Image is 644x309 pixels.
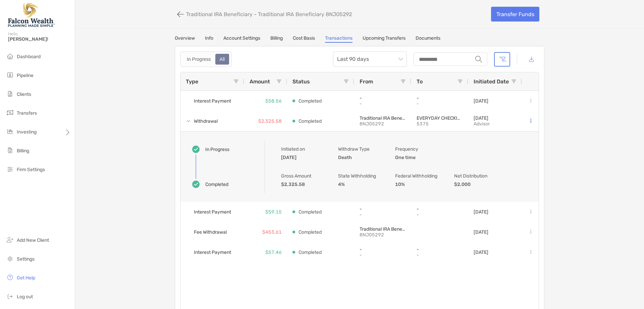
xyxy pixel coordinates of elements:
p: [DATE] [474,115,490,121]
p: - [360,95,406,101]
p: - [417,101,463,107]
p: Traditional IRA Beneficiary - Traditional IRA Beneficiary 8NJ05292 [186,11,352,17]
img: investing icon [6,127,14,136]
a: Overview [175,35,195,43]
p: - [417,206,463,212]
div: Completed [205,182,228,187]
b: $2,000 [454,182,471,187]
p: - [360,212,406,218]
p: advisor [474,121,490,127]
p: - [417,246,463,252]
p: - [417,95,463,101]
p: Net Distribution [454,172,494,180]
b: Death [338,155,352,160]
p: $453.61 [262,228,282,236]
img: firm-settings icon [6,165,14,173]
span: Settings [17,256,35,262]
p: [DATE] [474,229,488,235]
p: $57.46 [265,248,282,257]
p: Initiated on [281,145,321,153]
span: Interest Payment [194,95,231,107]
b: 10 % [395,182,405,187]
div: In Progress [205,147,229,152]
span: To [417,78,423,85]
div: All [216,54,229,64]
button: Clear filters [494,52,510,67]
p: - [360,246,406,252]
span: Amount [250,78,270,85]
a: Upcoming Transfers [363,35,406,43]
span: Clients [17,91,31,97]
b: [DATE] [281,155,297,160]
img: settings icon [6,255,14,263]
p: $58.56 [265,97,282,105]
img: pipeline icon [6,71,14,79]
span: Dashboard [17,54,41,60]
span: Withdrawal [194,116,218,127]
span: Log out [17,294,33,300]
span: Get Help [17,275,35,281]
span: Transfers [17,110,37,116]
img: Falcon Wealth Planning Logo [8,3,55,27]
a: Account Settings [223,35,260,43]
img: clients icon [6,90,14,98]
p: - [360,252,406,258]
a: Billing [270,35,283,43]
p: Completed [299,97,322,105]
div: segmented control [180,51,231,67]
p: $59.15 [265,208,282,216]
div: In Progress [183,54,215,64]
p: [DATE] [474,209,488,215]
span: Status [292,78,310,85]
span: Fee Withdrawal [194,227,227,238]
span: Last 90 days [337,52,403,67]
p: Frequency [395,145,435,153]
p: Traditional IRA Beneficiary [360,115,406,121]
a: Cost Basis [293,35,315,43]
span: Add New Client [17,237,49,243]
img: transfers icon [6,109,14,117]
a: Info [205,35,213,43]
p: State Withholding [338,172,378,180]
p: - [360,101,406,107]
b: 4 % [338,182,345,187]
p: 8NJ05292 [360,232,406,238]
p: Completed [299,117,322,125]
p: Completed [299,228,322,236]
b: $2,325.58 [281,182,305,187]
p: - [417,252,463,258]
a: Documents [416,35,440,43]
span: Type [186,78,198,85]
span: Firm Settings [17,167,45,172]
p: EVERYDAY CHECKING ...5375 [417,115,463,121]
span: Interest Payment [194,247,231,258]
p: [DATE] [474,249,488,255]
p: Withdraw Type [338,145,378,153]
span: Interest Payment [194,206,231,218]
span: Billing [17,148,29,154]
p: 8NJ05292 [360,121,406,127]
p: Gross Amount [281,172,321,180]
span: Investing [17,129,37,135]
span: From [360,78,373,85]
p: - [417,212,463,218]
a: Transfer Funds [491,7,539,22]
p: 5375 [417,121,463,127]
p: Completed [299,208,322,216]
img: add_new_client icon [6,236,14,244]
b: One time [395,155,416,160]
p: Traditional IRA Beneficiary [360,226,406,232]
span: Initiated Date [474,78,509,85]
p: Federal Withholding [395,172,437,180]
img: logout icon [6,292,14,300]
p: $2,325.58 [258,117,282,125]
a: Transactions [325,35,353,43]
span: Pipeline [17,73,34,78]
img: billing icon [6,146,14,154]
img: input icon [475,56,482,63]
p: Completed [299,248,322,257]
p: [DATE] [474,98,488,104]
p: - [360,206,406,212]
span: [PERSON_NAME]! [8,36,71,42]
img: dashboard icon [6,52,14,60]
